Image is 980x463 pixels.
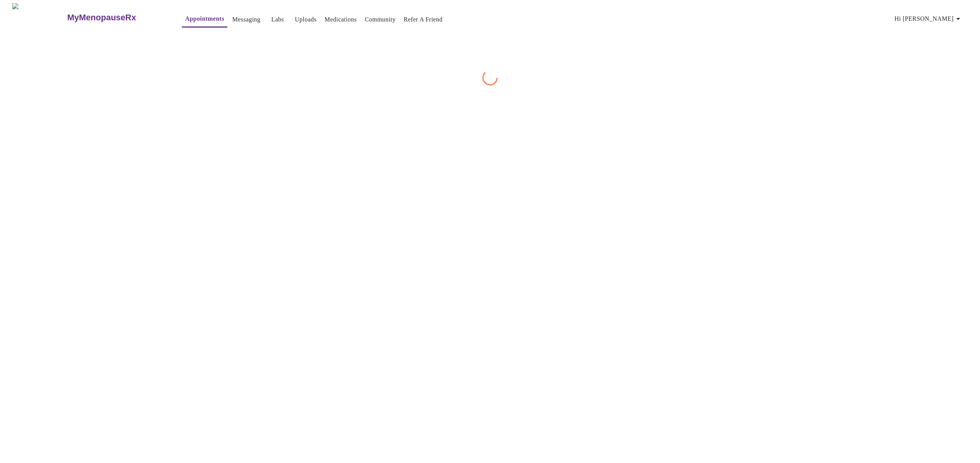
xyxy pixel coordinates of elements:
button: Medications [322,12,360,27]
button: Messaging [229,12,263,27]
button: Community [362,12,399,27]
img: MyMenopauseRx Logo [12,3,66,32]
button: Uploads [292,12,320,27]
a: Refer a Friend [404,14,443,25]
a: Community [365,14,396,25]
button: Appointments [182,11,227,28]
h3: MyMenopauseRx [67,13,136,23]
a: Appointments [185,13,224,24]
a: Labs [271,14,284,25]
button: Labs [265,12,290,27]
a: Messaging [232,14,260,25]
a: Medications [325,14,357,25]
button: Hi [PERSON_NAME] [892,11,966,26]
button: Refer a Friend [401,12,446,27]
a: Uploads [295,14,317,25]
a: MyMenopauseRx [66,4,167,31]
span: Hi [PERSON_NAME] [895,13,963,24]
